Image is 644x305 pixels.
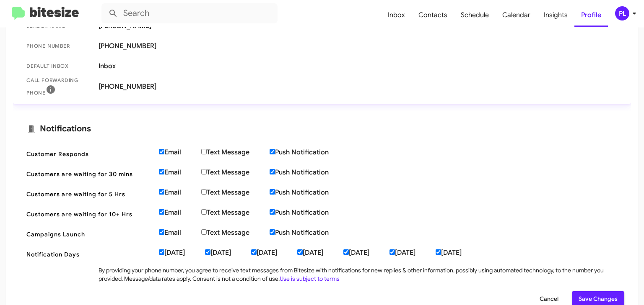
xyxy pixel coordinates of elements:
input: Email [159,149,164,154]
span: Inbox [99,62,618,70]
a: Inbox [381,3,412,27]
span: Default Inbox [26,62,92,70]
span: Phone number [26,42,92,50]
label: [DATE] [343,249,390,257]
input: [DATE] [390,249,395,255]
label: Email [159,208,201,217]
input: Text Message [201,209,207,215]
input: Email [159,229,164,235]
label: Push Notification [270,228,349,237]
div: PL [615,6,629,21]
input: Push Notification [270,149,275,154]
label: Email [159,228,201,237]
span: Campaigns Launch [26,230,152,238]
span: Call Forwarding Phone [26,76,92,97]
button: PL [608,6,635,21]
input: Push Notification [270,189,275,195]
label: Email [159,148,201,156]
label: [DATE] [297,249,343,257]
input: Email [159,209,164,215]
span: Customer Responds [26,150,152,158]
a: Contacts [412,3,454,27]
input: Text Message [201,169,207,174]
input: Text Message [201,229,207,235]
input: [DATE] [343,249,349,255]
input: [DATE] [436,249,441,255]
span: Notification Days [26,250,152,259]
label: Text Message [201,148,270,156]
label: Push Notification [270,208,349,217]
input: Search [101,3,278,23]
span: Customers are waiting for 30 mins [26,170,152,178]
input: Email [159,189,164,195]
span: Customers are waiting for 5 Hrs [26,190,152,198]
a: Insights [537,3,574,27]
input: [DATE] [251,249,257,255]
label: Push Notification [270,168,349,177]
label: [DATE] [205,249,251,257]
a: Use is subject to terms [280,275,340,282]
a: Calendar [496,3,537,27]
label: Text Message [201,168,270,177]
input: Email [159,169,164,174]
label: Text Message [201,228,270,237]
label: Text Message [201,208,270,217]
input: Text Message [201,189,207,195]
input: [DATE] [205,249,210,255]
input: [DATE] [159,249,164,255]
label: Email [159,168,201,177]
label: [DATE] [251,249,297,257]
a: Schedule [454,3,496,27]
input: Push Notification [270,209,275,215]
label: [DATE] [390,249,436,257]
label: Push Notification [270,188,349,197]
span: Customers are waiting for 10+ Hrs [26,210,152,218]
label: Push Notification [270,148,349,156]
mat-card-title: Notifications [26,124,618,134]
input: Push Notification [270,169,275,174]
input: [DATE] [297,249,303,255]
span: [PHONE_NUMBER] [99,42,618,50]
div: By providing your phone number, you agree to receive text messages from Bitesize with notificatio... [99,266,618,283]
input: Push Notification [270,229,275,235]
a: Profile [574,3,608,27]
label: Text Message [201,188,270,197]
label: Email [159,188,201,197]
span: [PHONE_NUMBER] [99,82,618,91]
label: [DATE] [159,249,205,257]
input: Text Message [201,149,207,154]
label: [DATE] [436,249,482,257]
